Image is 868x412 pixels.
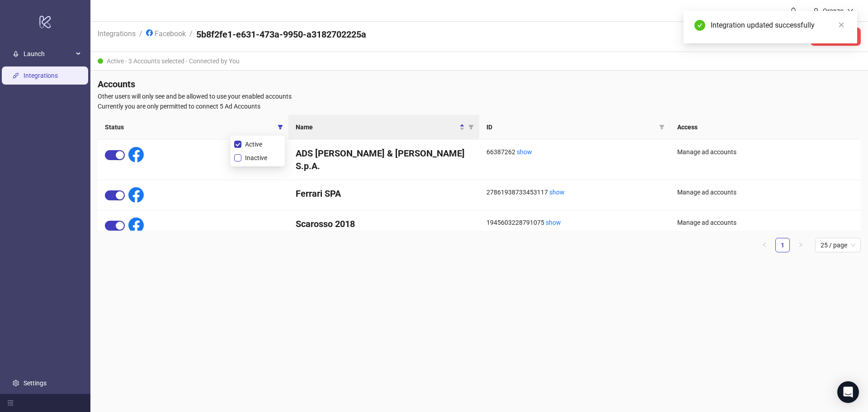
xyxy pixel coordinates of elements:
a: 1 [776,238,789,252]
a: Integrations [96,28,137,38]
span: Status [105,122,274,132]
th: Access [670,115,861,140]
h4: Scarosso 2018 [296,218,472,230]
div: Manage ad accounts [677,147,854,157]
span: filter [467,120,476,134]
span: Active [241,139,266,149]
div: 1945603228791075 [486,218,663,227]
span: ID [486,122,656,132]
li: 1 [775,238,790,252]
h4: ADS [PERSON_NAME] & [PERSON_NAME] S.p.A. [296,147,472,172]
span: down [847,8,854,14]
a: Settings [24,379,47,387]
div: Oronzo [819,6,847,16]
span: Other users will only see and be allowed to use your enabled accounts [98,91,861,101]
span: user [813,8,819,14]
span: left [762,242,767,247]
h4: 5b8f2fe1-e631-473a-9950-a3182702225a [196,28,366,41]
span: filter [659,124,665,130]
span: filter [278,124,283,130]
th: Name [288,115,479,140]
li: Previous Page [757,238,772,252]
div: Open Intercom Messenger [837,381,859,403]
a: show [549,189,565,196]
a: Facebook [144,28,188,38]
span: Name [296,122,458,132]
a: show [546,219,561,226]
h4: Ferrari SPA [296,187,472,200]
div: Integration updated successfully [711,20,846,31]
a: show [517,148,532,156]
div: Manage ad accounts [677,187,854,197]
a: Integrations [24,72,58,79]
a: Close [836,20,846,30]
span: rocket [13,51,19,57]
span: Inactive [241,153,271,163]
div: Page Size [815,238,861,252]
span: close [838,22,844,28]
li: Next Page [793,238,808,252]
span: Launch [24,45,73,63]
li: / [189,28,193,45]
span: bell [790,7,797,14]
span: filter [276,120,285,134]
span: filter [657,120,666,134]
span: Currently you are only permitted to connect 5 Ad Accounts [98,101,861,111]
div: Manage ad accounts [677,218,854,227]
span: filter [468,124,474,130]
span: check-circle [694,20,705,31]
div: Active - 3 Accounts selected - Connected by You [90,52,868,71]
span: 25 / page [821,238,855,252]
div: 27861938733453117 [486,187,663,197]
div: 66387262 [486,147,663,157]
button: left [757,238,772,252]
span: menu-fold [7,400,14,406]
button: right [793,238,808,252]
h4: Accounts [98,78,861,90]
span: right [798,242,803,247]
li: / [139,28,142,45]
